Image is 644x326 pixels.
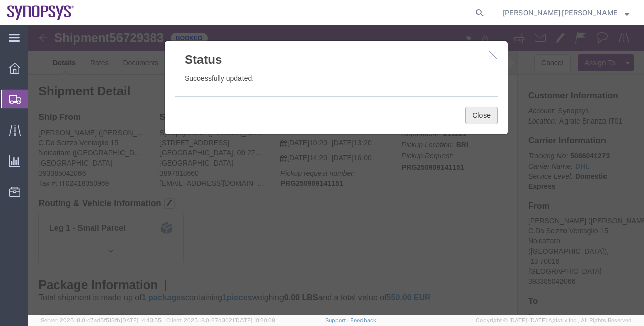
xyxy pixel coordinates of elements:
iframe: FS Legacy Container [28,25,644,315]
span: Marilia de Melo Fernandes [503,7,618,18]
span: Server: 2025.18.0-c7ad5f513fb [41,317,162,323]
a: Support [325,317,350,323]
span: Copyright © [DATE]-[DATE] Agistix Inc., All Rights Reserved [476,316,632,325]
a: Feedback [350,317,376,323]
span: [DATE] 14:43:55 [120,317,162,323]
span: Client: 2025.18.0-27d3021 [166,317,275,323]
button: [PERSON_NAME] [PERSON_NAME] [502,7,630,19]
img: logo [7,5,75,20]
span: [DATE] 10:20:09 [234,317,275,323]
